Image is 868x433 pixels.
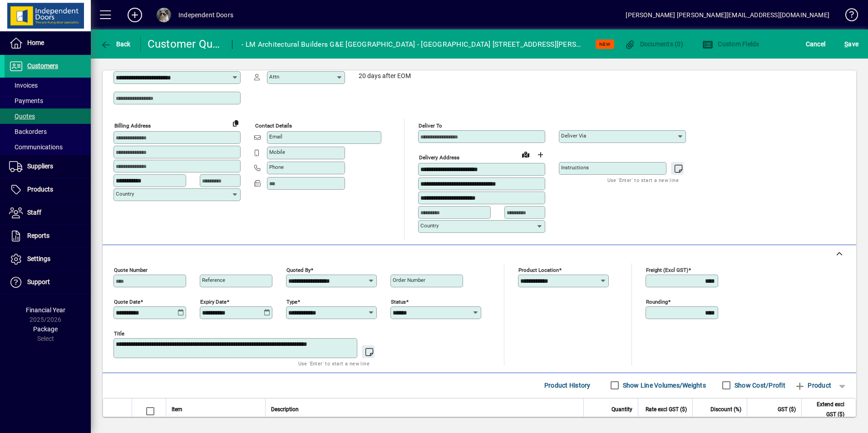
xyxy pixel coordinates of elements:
[228,116,243,130] button: Copy to Delivery address
[778,404,796,414] span: GST ($)
[5,202,91,224] a: Staff
[518,147,533,162] a: View on map
[269,133,282,140] mat-label: Email
[5,271,91,294] a: Support
[844,40,848,48] span: S
[541,377,594,394] button: Product History
[9,113,35,120] span: Quotes
[27,62,58,69] span: Customers
[790,377,836,394] button: Product
[27,186,53,193] span: Products
[27,255,50,262] span: Settings
[269,74,279,80] mat-label: Attn
[561,133,586,139] mat-label: Deliver via
[838,2,857,31] a: Knowledge Base
[5,139,91,155] a: Communications
[842,36,861,52] button: Save
[242,37,584,52] div: - LM Architectural Builders G&E [GEOGRAPHIC_DATA] - [GEOGRAPHIC_DATA] [STREET_ADDRESS][PERSON_NAME]
[114,266,148,273] mat-label: Quote number
[646,404,687,414] span: Rate excl GST ($)
[5,248,91,271] a: Settings
[9,143,63,151] span: Communications
[622,36,686,52] button: Documents (0)
[646,266,688,273] mat-label: Freight (excl GST)
[544,378,591,393] span: Product History
[5,108,91,124] a: Quotes
[202,277,225,283] mat-label: Reference
[33,325,58,333] span: Package
[612,404,632,414] span: Quantity
[5,124,91,139] a: Backorders
[733,381,785,390] label: Show Cost/Profit
[844,37,858,51] span: ave
[5,78,91,93] a: Invoices
[5,225,91,247] a: Reports
[646,298,668,305] mat-label: Rounding
[804,36,828,52] button: Cancel
[518,266,559,273] mat-label: Product location
[702,40,759,48] span: Custom Fields
[607,175,679,185] mat-hint: Use 'Enter' to start a new line
[286,298,297,305] mat-label: Type
[419,123,442,129] mat-label: Deliver To
[599,41,611,47] span: NEW
[5,93,91,108] a: Payments
[9,82,38,89] span: Invoices
[359,73,411,80] span: 20 days after EOM
[27,39,44,46] span: Home
[27,162,53,170] span: Suppliers
[5,155,91,178] a: Suppliers
[710,404,741,414] span: Discount (%)
[561,164,589,171] mat-label: Instructions
[114,330,124,336] mat-label: Title
[27,278,50,285] span: Support
[91,36,141,52] app-page-header-button: Back
[420,222,439,229] mat-label: Country
[27,209,41,216] span: Staff
[172,404,182,414] span: Item
[5,178,91,201] a: Products
[271,404,299,414] span: Description
[26,306,65,314] span: Financial Year
[806,37,826,51] span: Cancel
[178,8,233,22] div: Independent Doors
[533,148,547,162] button: Choose address
[200,298,227,305] mat-label: Expiry date
[807,399,844,419] span: Extend excl GST ($)
[9,128,47,135] span: Backorders
[114,298,140,305] mat-label: Quote date
[5,32,91,54] a: Home
[286,266,311,273] mat-label: Quoted by
[700,36,762,52] button: Custom Fields
[148,37,223,51] div: Customer Quote
[149,7,178,23] button: Profile
[98,36,133,52] button: Back
[269,164,284,170] mat-label: Phone
[116,191,134,197] mat-label: Country
[391,298,406,305] mat-label: Status
[27,232,49,239] span: Reports
[100,40,131,48] span: Back
[9,97,43,104] span: Payments
[269,149,285,155] mat-label: Mobile
[298,358,370,369] mat-hint: Use 'Enter' to start a new line
[621,381,706,390] label: Show Line Volumes/Weights
[624,40,683,48] span: Documents (0)
[393,277,425,283] mat-label: Order number
[626,8,829,22] div: [PERSON_NAME] [PERSON_NAME][EMAIL_ADDRESS][DOMAIN_NAME]
[794,378,831,393] span: Product
[120,7,149,23] button: Add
